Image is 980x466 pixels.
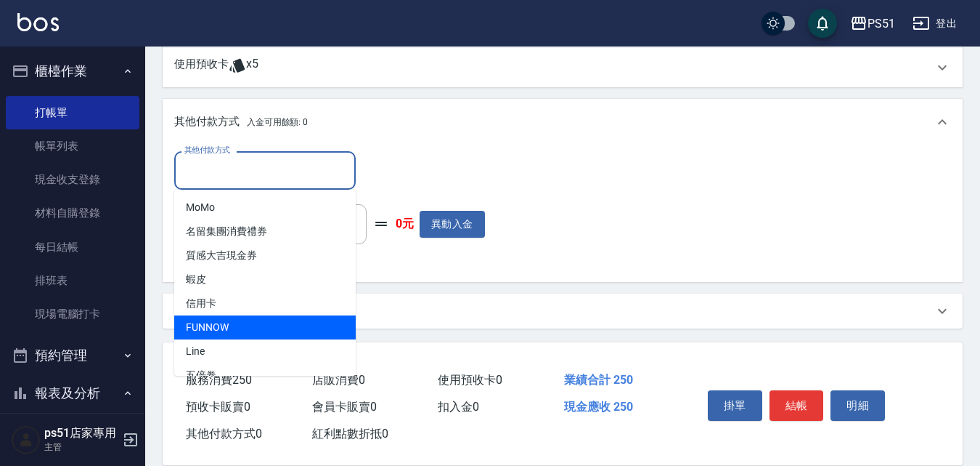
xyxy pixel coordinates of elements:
[163,99,963,145] div: 其他付款方式入金可用餘額: 0
[163,48,963,87] div: 使用預收卡x5
[312,400,377,414] span: 會員卡販賣 0
[6,264,139,297] a: 排班表
[186,400,250,414] span: 預收卡販賣 0
[708,390,762,421] button: 掛單
[174,114,308,130] p: 其他付款方式
[420,211,485,238] button: 異動入金
[6,129,139,163] a: 帳單列表
[174,316,356,340] span: FUNNOW
[246,57,258,79] span: x5
[44,441,118,454] p: 主管
[174,363,356,387] span: 五倍卷
[6,337,139,374] button: 預約管理
[396,217,414,232] strong: 0元
[174,57,229,79] p: 使用預收卡
[769,390,824,421] button: 結帳
[174,244,356,268] span: 質感大吉現金券
[12,425,41,454] img: Person
[174,196,356,220] span: MoMo
[312,373,365,387] span: 店販消費 0
[808,9,837,38] button: save
[564,373,633,387] span: 業績合計 250
[830,390,885,421] button: 明細
[6,163,139,196] a: 現金收支登錄
[174,340,356,363] span: Line
[6,52,139,90] button: 櫃檯作業
[844,9,901,39] button: PS51
[163,294,963,329] div: 備註及來源
[247,117,309,127] span: 入金可用餘額: 0
[312,427,388,441] span: 紅利點數折抵 0
[6,196,139,230] a: 材料自購登錄
[174,292,356,316] span: 信用卡
[438,400,479,414] span: 扣入金 0
[6,230,139,264] a: 每日結帳
[6,297,139,331] a: 現場電腦打卡
[186,427,262,441] span: 其他付款方式 0
[867,15,895,33] div: PS51
[438,373,502,387] span: 使用預收卡 0
[17,13,59,31] img: Logo
[184,145,230,156] label: 其他付款方式
[6,96,139,129] a: 打帳單
[174,220,356,244] span: 名留集團消費禮券
[174,268,356,292] span: 蝦皮
[44,426,118,441] h5: ps51店家專用
[564,400,633,414] span: 現金應收 250
[907,10,963,37] button: 登出
[6,374,139,412] button: 報表及分析
[186,373,252,387] span: 服務消費 250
